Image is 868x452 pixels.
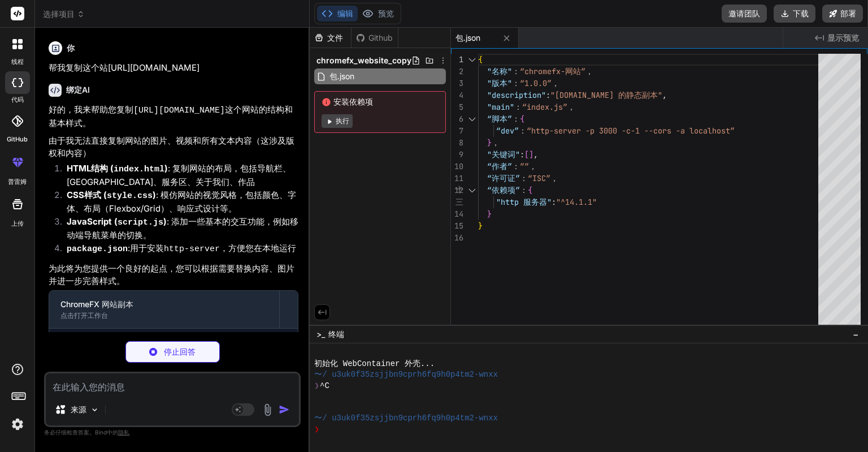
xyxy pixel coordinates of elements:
[67,43,75,53] font: 你
[67,190,296,214] font: : 模仿网站的视觉风格，包括颜色、字体、布局（Flexbox/Grid）、响应式设计等。
[128,243,164,253] font: :用于安装
[662,90,667,100] font: ,
[520,78,552,88] font: “1.0.0”
[90,405,99,415] img: 挑选模型
[459,102,463,112] font: 5
[514,102,522,112] font: ：
[118,429,129,436] font: 隐私
[66,85,90,94] font: 绑定AI
[512,66,520,76] font: ：
[459,90,463,100] font: 4
[529,161,537,171] font: ，
[496,126,519,136] font: “dev”
[67,163,291,188] font: : 复制网站的布局，包括导航栏、[GEOGRAPHIC_DATA]、服务区、关于我们、作品
[546,90,550,100] font: :
[107,191,153,201] code: style.css
[114,165,164,174] code: index.html
[556,197,597,207] font: "^14.1.1"
[478,221,483,231] font: }
[487,149,520,160] font: "关键词"
[454,233,463,243] font: 16
[314,381,320,390] font: ❯
[552,197,556,207] font: :
[459,149,463,160] font: 9
[455,33,480,42] font: 包.json
[337,8,353,18] font: 编辑
[261,403,274,416] img: 依恋
[8,178,27,186] font: 普雷姆
[512,78,520,88] font: ：
[487,78,512,88] font: "版本"
[327,33,343,42] font: 文件
[316,55,411,65] font: chromefx_website_copy
[552,78,559,88] font: ，
[524,149,529,160] font: [
[314,370,498,379] font: 〜/ u3uk0f35zsjjbn9cprh6fq9h0p4tm2-wnxx
[67,244,128,254] code: package.json
[67,216,298,241] font: : 添加一些基本的交互功能，例如移动端导航菜单的切换。
[454,209,463,219] font: 14
[487,102,514,112] font: "main"
[487,209,492,219] font: }
[8,415,27,434] img: 设置
[49,263,294,287] font: 为此将为您提供一个良好的起点，您可以根据需要替换内容、图片并进一步完善样式。
[522,102,567,112] font: “index.js”
[328,329,344,339] font: 终端
[487,185,520,195] font: “依赖项”
[71,404,86,414] font: 来源
[329,71,354,81] font: 包.json
[279,404,290,415] img: 图标
[527,126,735,136] font: “http-server -p 3000 -c-1 --cors -a localhost”
[49,104,133,115] font: 好的，我来帮助您复制
[465,113,479,125] div: 单击即可折叠范围。
[465,184,479,196] div: 单击即可折叠范围。
[164,347,196,356] font: 停止回答
[774,5,815,23] button: 下载
[133,106,225,115] code: [URL][DOMAIN_NAME]
[550,173,558,183] font: ，
[455,184,463,207] font: 十三
[314,359,435,368] font: 初始化 WebContainer 外壳...
[459,66,463,76] font: 2
[459,78,463,88] font: 3
[322,114,353,128] button: 执行
[465,54,479,66] div: 单击即可折叠范围。
[454,173,463,183] font: 11
[49,291,279,328] button: ChromeFX 网站副本点击打开工作台
[454,221,463,231] font: 15
[478,54,483,64] font: {
[459,137,463,148] font: 8
[520,149,524,160] font: :
[11,58,24,66] font: 线程
[60,311,108,320] font: 点击打开工作台
[827,33,859,42] font: 显示预览
[43,9,75,19] font: 选择项目
[378,8,394,18] font: 预览
[320,381,329,390] font: ^C
[44,429,107,436] font: 务必仔细检查答案。Bind
[512,161,520,171] font: ：
[496,197,552,207] font: "http 服务器"
[358,6,398,21] button: 预览
[529,149,533,160] font: ]
[153,190,156,200] font: )
[487,66,512,76] font: "名称"
[585,66,593,76] font: ，
[164,163,168,174] font: )
[336,117,349,125] font: 执行
[487,137,492,148] font: }
[107,429,118,436] font: 中的
[459,126,463,136] font: 7
[533,149,538,160] font: ,
[67,163,114,174] font: HTML结构 (
[67,216,118,227] font: JavaScript (
[528,185,532,195] font: {
[314,414,498,423] font: 〜/ u3uk0f35zsjjbn9cprh6fq9h0p4tm2-wnxx
[49,62,199,73] font: 帮我复制这个站[URL][DOMAIN_NAME]
[520,185,528,195] font: ：
[220,243,296,253] font: ，方便您在本地运行
[316,329,325,339] font: >_
[368,33,393,42] font: Github
[314,425,320,434] font: ❯
[7,135,28,143] font: GitHub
